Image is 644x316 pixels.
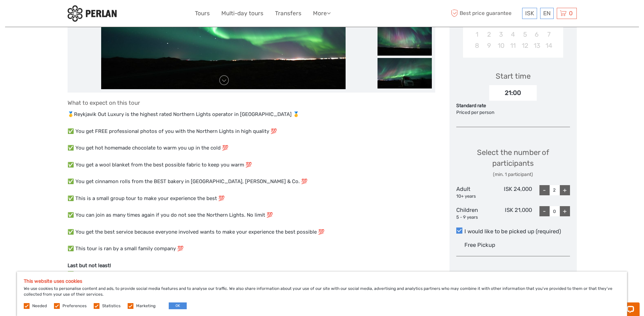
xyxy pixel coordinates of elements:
a: More [313,8,331,18]
p: ✅ This tour is ran by a small family company 💯 [68,244,435,253]
label: I would like to be picked up (required) [456,228,570,236]
strong: Last but not least! [68,262,111,269]
div: + [560,185,570,195]
div: Choose Sunday, March 1st, 2026 [471,29,483,40]
p: ✅ You get a wool blanket from the best possible fabric to keep you warm 💯 [68,161,435,170]
span: 0 [568,10,574,17]
label: Needed [32,303,47,309]
div: Children [456,206,494,220]
h4: What to expect on this tour [68,99,435,106]
div: ISK 21,000 [494,206,532,220]
label: Statistics [102,303,121,309]
h5: This website uses cookies [24,278,620,284]
p: ✅ You get FREE professional photos of you with the Northern Lights in high quality 💯 [68,127,435,136]
p: ✅ You get hot homemade chocolate to warm you up in the cold 💯 [68,144,435,153]
p: ✅ You get cinnamon rolls from the BEST bakery in [GEOGRAPHIC_DATA], [PERSON_NAME] & Co. 💯 [68,177,435,186]
a: Tours [195,8,210,18]
label: Preferences [62,303,87,309]
span: Best price guarantee [449,8,520,19]
div: Choose Thursday, March 5th, 2026 [519,29,531,40]
div: Choose Thursday, March 12th, 2026 [519,40,531,51]
div: Choose Sunday, March 8th, 2026 [471,40,483,51]
div: Choose Wednesday, March 11th, 2026 [507,40,519,51]
div: Choose Tuesday, March 3rd, 2026 [495,29,507,40]
p: Chat now [10,12,77,17]
div: 10+ years [456,193,494,200]
img: 403f06147cd4494790af19101103a8bc_slider_thumbnail.jpeg [378,58,432,88]
div: We use cookies to personalise content and ads, to provide social media features and to analyse ou... [17,272,627,316]
div: Choose Monday, March 9th, 2026 [483,40,495,51]
label: Marketing [136,303,155,309]
p: ✅ For you to have the possible experience, we have collected the of guides in [GEOGRAPHIC_DATA], ... [68,261,435,288]
div: 5 - 9 years [456,214,494,221]
div: Adult [456,185,494,199]
div: Select the number of participants [456,147,570,178]
div: Choose Tuesday, March 10th, 2026 [495,40,507,51]
strong: best [122,271,132,277]
p: ✅ This is a small group tour to make your experience the best 💯 [68,194,435,203]
div: 21:00 [489,85,537,101]
p: 🥇Reykjavik Out Luxury is the highest rated Northern Lights operator in [GEOGRAPHIC_DATA] 🥇 [68,110,435,119]
div: Choose Wednesday, March 4th, 2026 [507,29,519,40]
p: ✅ You can join as many times again if you do not see the Northern Lights. No limit 💯 [68,211,435,220]
button: OK [169,302,187,309]
p: ✅ You get the best service because everyone involved wants to make your experience the best possi... [68,228,435,237]
span: ISK [525,10,534,17]
div: Priced per person [456,109,570,116]
div: Choose Friday, March 13th, 2026 [531,40,543,51]
img: 288-6a22670a-0f57-43d8-a107-52fbc9b92f2c_logo_small.jpg [68,5,117,22]
strong: elite [234,271,244,277]
div: (min. 1 participant) [456,171,570,178]
div: Standard rate [456,102,570,109]
div: - [539,206,550,216]
button: Open LiveChat chat widget [78,11,86,19]
div: + [560,206,570,216]
div: Choose Saturday, March 7th, 2026 [543,29,555,40]
div: Choose Friday, March 6th, 2026 [531,29,543,40]
div: Choose Saturday, March 14th, 2026 [543,40,555,51]
img: d9dd46c919654b21a2753b0790339dfd_slider_thumbnail.jpeg [378,25,432,56]
a: Multi-day tours [221,8,263,18]
a: Transfers [275,8,301,18]
span: Free Pickup [464,242,495,248]
div: Start time [496,71,531,81]
div: ISK 24,000 [494,185,532,199]
div: EN [540,8,554,19]
div: Choose Monday, March 2nd, 2026 [483,29,495,40]
div: - [539,185,550,195]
